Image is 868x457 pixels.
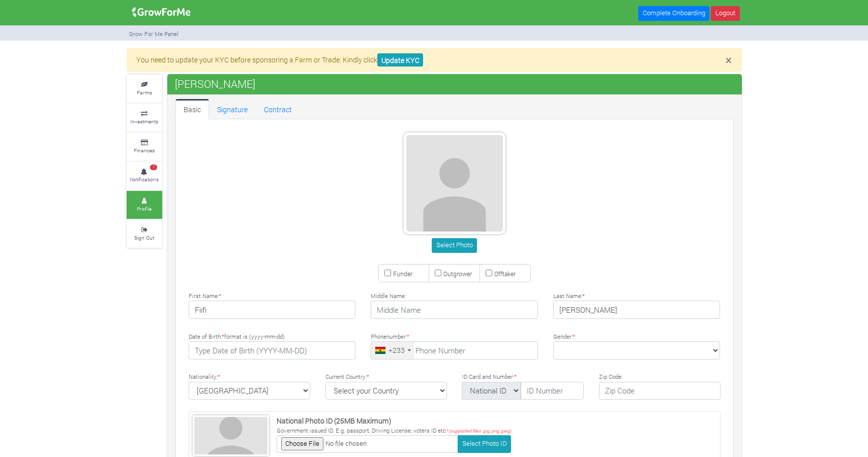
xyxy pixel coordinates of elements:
[127,104,162,132] a: Investments
[127,75,162,103] a: Farms
[130,118,158,125] small: Investments
[127,191,162,219] a: Profile
[726,52,732,68] span: ×
[134,147,155,154] small: Finances
[209,99,256,119] a: Signature
[127,133,162,160] a: Finances
[435,270,441,276] input: Outgrower
[134,234,154,241] small: Sign Out
[599,373,622,381] label: Zip Code:
[377,53,423,67] a: Update KYC
[726,54,732,66] button: Close
[446,428,511,434] i: * (supported files .jpg, png, jpeg)
[127,220,162,248] a: Sign Out
[172,74,258,94] span: [PERSON_NAME]
[384,270,391,276] input: Funder
[711,6,739,21] a: Logout
[189,333,285,341] label: Date of Birth: format is (yyyy-mm-dd)
[393,270,412,278] small: Funder
[458,435,511,453] button: Select Photo ID
[129,2,194,22] img: growforme image
[638,6,709,21] a: Complete Onboarding
[553,301,721,319] input: Last Name
[371,333,409,341] label: Phonenumber:
[371,342,414,359] div: Ghana (Gaana): +233
[494,270,516,278] small: Offtaker
[130,176,159,183] small: Notifications
[127,162,162,190] a: 1 Notifications
[325,373,369,381] label: Current Country:
[136,54,731,65] p: You need to update your KYC before sponsoring a Farm or Trade. Kindly click
[599,382,721,400] input: Zip Code
[486,270,492,276] input: Offtaker
[189,373,220,381] label: Nationality:
[443,270,472,278] small: Outgrower
[553,333,575,341] label: Gender:
[189,341,356,360] input: Type Date of Birth (YYYY-MM-DD)
[189,292,221,301] label: First Name:
[175,99,209,119] a: Basic
[371,301,538,319] input: Middle Name
[553,292,585,301] label: Last Name:
[137,205,152,212] small: Profile
[150,165,157,171] span: 1
[521,382,583,400] input: ID Number
[277,416,392,426] strong: National Photo ID (25MB Maximum)
[371,341,538,360] input: Phone Number
[432,238,477,253] button: Select Photo
[256,99,300,119] a: Contract
[371,292,406,301] label: Middle Name:
[277,427,511,435] p: Government issued ID. E.g. passport, Driving License, voters ID etc
[129,30,178,38] small: Grow For Me Panel
[137,89,152,96] small: Farms
[189,301,356,319] input: First Name
[462,373,517,381] label: ID Card and Number:
[388,345,405,355] div: +233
